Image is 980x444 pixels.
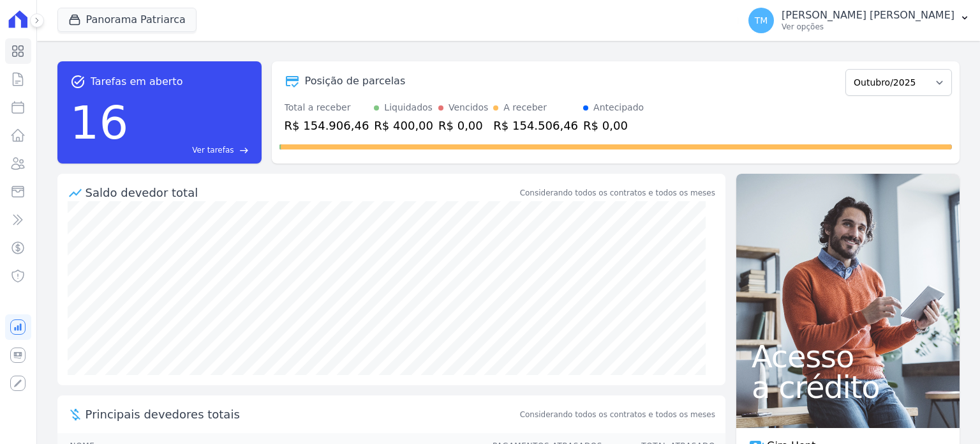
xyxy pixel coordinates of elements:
div: R$ 400,00 [374,117,433,134]
span: a crédito [752,372,944,402]
span: Acesso [752,341,944,372]
button: Panorama Patriarca [57,8,197,32]
div: R$ 0,00 [438,117,488,134]
div: Antecipado [593,101,644,114]
p: [PERSON_NAME] [PERSON_NAME] [782,9,954,22]
div: Considerando todos os contratos e todos os meses [520,187,715,199]
div: Posição de parcelas [305,73,406,89]
div: A receber [503,101,547,114]
span: TM [755,16,768,25]
span: Considerando todos os contratos e todos os meses [520,409,715,420]
span: Ver tarefas [192,144,234,156]
div: Vencidos [449,101,488,114]
div: Total a receber [285,101,369,114]
p: Ver opções [782,22,954,32]
span: Tarefas em aberto [91,74,183,89]
div: Liquidados [384,101,433,114]
div: R$ 154.506,46 [493,117,578,134]
span: Principais devedores totais [85,406,517,423]
div: Saldo devedor total [85,184,517,201]
a: Ver tarefas east [133,144,248,156]
button: TM [PERSON_NAME] [PERSON_NAME] Ver opções [738,3,980,38]
span: east [239,146,249,155]
div: R$ 0,00 [583,117,644,134]
div: R$ 154.906,46 [285,117,369,134]
div: 16 [70,89,129,156]
span: task_alt [70,74,85,89]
